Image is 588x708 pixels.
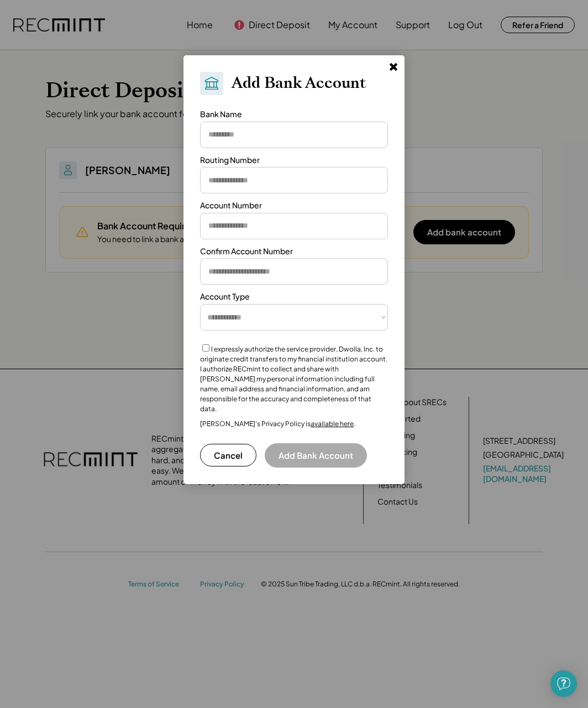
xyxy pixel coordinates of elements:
div: Account Type [200,291,250,302]
div: Routing Number [200,155,260,166]
a: available here [311,419,354,428]
img: Bank.svg [203,75,220,92]
label: I expressly authorize the service provider, Dwolla, Inc. to originate credit transfers to my fina... [200,345,387,413]
div: Bank Name [200,109,242,120]
div: Open Intercom Messenger [550,670,577,697]
h2: Add Bank Account [232,74,366,93]
div: Confirm Account Number [200,246,293,257]
div: Account Number [200,200,262,211]
button: Cancel [200,444,256,466]
button: Add Bank Account [265,443,367,468]
div: [PERSON_NAME]’s Privacy Policy is . [200,419,355,428]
